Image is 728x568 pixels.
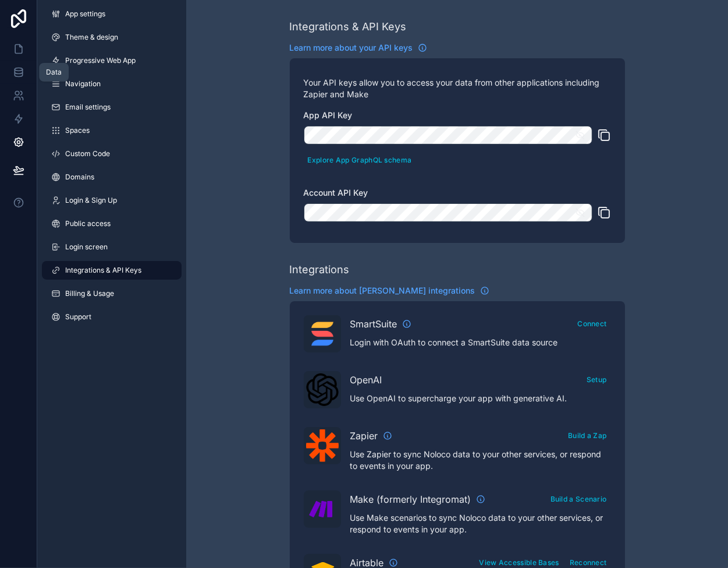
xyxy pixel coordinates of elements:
span: Learn more about your API keys [290,42,413,54]
span: Login & Sign Up [65,196,117,205]
span: Learn more about [PERSON_NAME] integrations [290,285,475,297]
span: Billing & Usage [65,289,114,298]
a: App settings [42,5,182,23]
a: Login screen [42,238,182,256]
a: Build a Scenario [546,492,611,504]
a: Reconnect [566,556,611,567]
span: App API Key [304,110,353,120]
span: Account API Key [304,188,368,197]
a: Navigation [42,75,182,93]
a: Billing & Usage [42,284,182,303]
a: Theme & design [42,28,182,47]
span: Progressive Web App [65,56,136,65]
button: Build a Zap [564,427,610,444]
img: Zapier [306,429,339,462]
a: Connect [573,317,610,329]
p: Your API keys allow you to access your data from other applications including Zapier and Make [304,77,611,100]
div: Integrations [290,262,350,278]
p: Use Make scenarios to sync Noloco data to your other services, or respond to events in your app. [350,512,611,535]
a: Spaces [42,121,182,140]
a: Progressive Web App [42,51,182,70]
span: App settings [65,9,105,19]
span: Public access [65,219,111,228]
a: View Accessible Bases [475,556,563,567]
span: SmartSuite [350,317,397,331]
a: Support [42,308,182,326]
a: Setup [583,373,611,384]
img: SmartSuite [306,317,339,350]
span: Custom Code [65,149,110,158]
p: Use Zapier to sync Noloco data to your other services, or respond to events in your app. [350,449,611,472]
span: Zapier [350,429,378,443]
img: OpenAI [306,373,339,406]
a: Learn more about [PERSON_NAME] integrations [290,285,489,297]
a: Domains [42,168,182,186]
span: Navigation [65,79,101,89]
div: Integrations & API Keys [290,19,407,35]
a: Public access [42,214,182,233]
button: Setup [583,371,611,388]
span: Email settings [65,103,111,112]
span: Theme & design [65,33,118,42]
a: Learn more about your API keys [290,42,427,54]
span: Make (formerly Integromat) [350,492,471,506]
a: Login & Sign Up [42,191,182,210]
a: Email settings [42,98,182,117]
a: Explore App GraphQL schema [304,153,416,165]
span: Integrations & API Keys [65,266,141,275]
p: Login with OAuth to connect a SmartSuite data source [350,337,611,348]
img: Make (formerly Integromat) [306,493,339,525]
button: Connect [573,315,610,332]
span: Login screen [65,242,108,252]
a: Custom Code [42,144,182,163]
span: Domains [65,172,94,182]
p: Use OpenAI to supercharge your app with generative AI. [350,393,611,404]
a: Integrations & API Keys [42,261,182,280]
span: OpenAI [350,373,382,387]
a: Build a Zap [564,429,610,440]
span: Support [65,312,91,322]
div: Data [46,68,62,77]
button: Build a Scenario [546,491,611,507]
button: Explore App GraphQL schema [304,151,416,168]
span: Spaces [65,126,90,135]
